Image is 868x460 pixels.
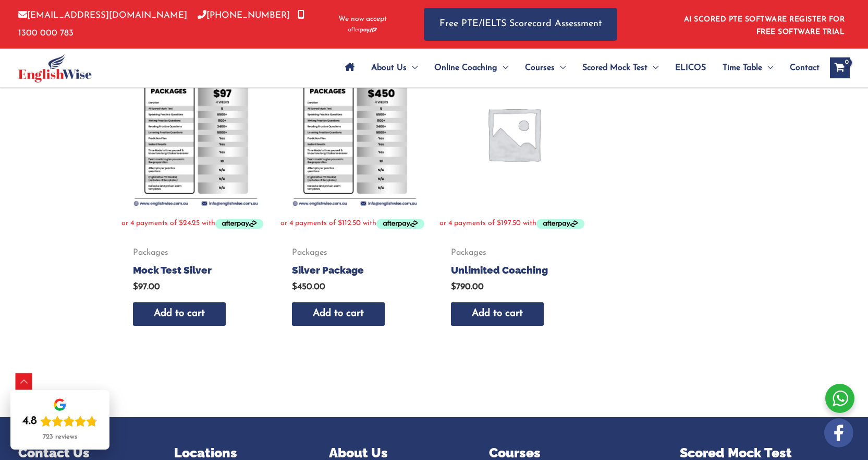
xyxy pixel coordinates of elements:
span: Menu Toggle [555,50,566,86]
h2: Silver Package [292,264,417,277]
img: cropped-ew-logo [18,54,92,82]
img: Afterpay-Logo [348,27,377,33]
span: Packages [133,247,258,258]
span: $ [292,282,297,291]
span: $ [451,282,456,291]
a: About UsMenu Toggle [363,50,426,86]
span: Time Table [723,50,762,86]
a: CoursesMenu Toggle [517,50,574,86]
nav: Site Navigation: Main Menu [337,50,820,86]
span: Packages [451,247,576,258]
a: Add to cart: “Mock Test Silver” [133,302,226,326]
span: Menu Toggle [407,50,418,86]
img: white-facebook.png [824,418,853,447]
a: Contact [781,50,820,86]
h2: Unlimited Coaching [451,264,576,277]
a: Add to cart: “Silver Package” [292,302,385,326]
span: Contact [790,50,820,86]
a: [EMAIL_ADDRESS][DOMAIN_NAME] [18,11,187,20]
span: We now accept [338,14,387,25]
h2: Mock Test Silver [133,264,258,277]
img: Mock Test Silver [121,60,270,208]
bdi: 790.00 [451,282,484,291]
div: 723 reviews [43,433,77,441]
img: Silver Package [280,60,429,208]
bdi: 450.00 [292,282,325,291]
div: Rating: 4.8 out of 5 [22,414,97,429]
span: About Us [371,50,407,86]
a: Silver Package [292,264,417,281]
span: $ [133,282,138,291]
a: AI SCORED PTE SOFTWARE REGISTER FOR FREE SOFTWARE TRIAL [684,16,845,36]
a: Mock Test Silver [133,264,258,281]
a: ELICOS [667,50,714,86]
span: ELICOS [675,50,706,86]
a: Online CoachingMenu Toggle [426,50,517,86]
a: View Shopping Cart, empty [830,57,850,78]
a: Free PTE/IELTS Scorecard Assessment [424,8,617,41]
a: Add to cart: “Unlimited Coaching” [451,302,544,326]
span: Menu Toggle [762,50,773,86]
bdi: 97.00 [133,282,160,291]
span: Online Coaching [434,50,497,86]
span: Menu Toggle [647,50,658,86]
a: Unlimited Coaching [451,264,576,281]
span: Courses [525,50,555,86]
a: Time TableMenu Toggle [714,50,781,86]
a: [PHONE_NUMBER] [198,11,290,20]
a: Scored Mock TestMenu Toggle [574,50,667,86]
span: Menu Toggle [497,50,508,86]
a: 1300 000 783 [18,11,304,37]
span: Scored Mock Test [582,50,647,86]
span: Packages [292,247,417,258]
aside: Header Widget 1 [678,7,850,41]
img: Placeholder [439,60,588,208]
div: 4.8 [22,414,37,429]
